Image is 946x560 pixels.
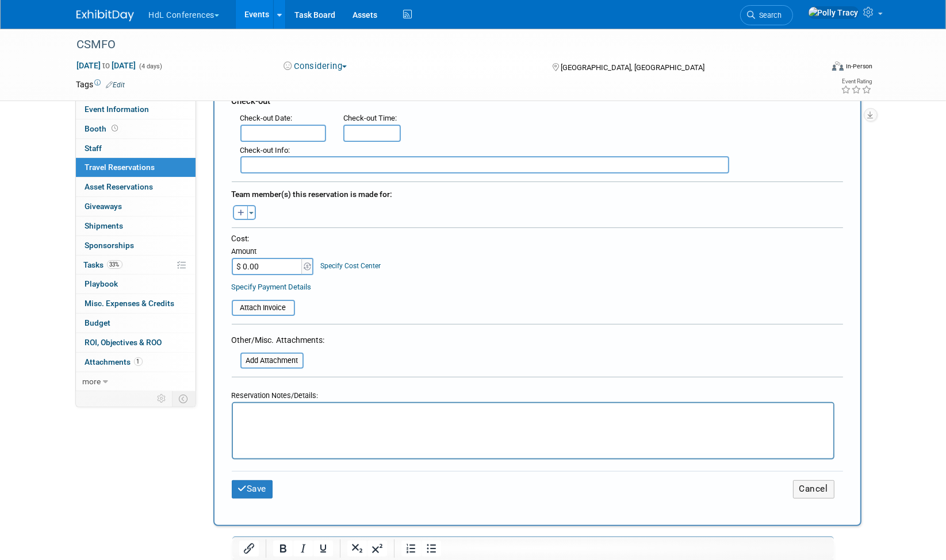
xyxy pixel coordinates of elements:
span: 1 [134,357,143,366]
div: Event Rating [841,79,872,84]
span: Tasks [84,260,122,269]
span: Booth [85,124,121,133]
a: Budget [76,314,196,333]
span: Check-out Info [240,146,289,155]
span: Budget [85,318,111,327]
td: Tags [76,79,125,90]
small: : [240,146,290,155]
a: Tasks33% [76,256,196,275]
a: ROI, Objectives & ROO [76,333,196,352]
span: Attachments [85,357,143,366]
a: Travel Reservations [76,158,196,177]
a: more [76,372,196,391]
span: Shipments [85,221,124,230]
a: Playbook [76,275,196,293]
span: more [83,377,101,386]
span: Giveaways [85,202,122,211]
span: Playbook [85,279,118,288]
a: Asset Reservations [76,177,196,196]
div: Other/Misc. Attachments: [232,334,325,349]
a: Specify Payment Details [232,283,312,291]
span: Travel Reservations [85,163,155,172]
a: Misc. Expenses & Credits [76,294,196,313]
span: Staff [85,144,102,153]
span: Booth not reserved yet [110,124,121,133]
a: Staff [76,139,196,158]
span: Asset Reservations [85,182,154,191]
a: Sponsorships [76,236,196,255]
button: Considering [279,60,351,72]
a: Booth [76,119,196,138]
img: Format-Inperson.png [832,61,844,71]
span: to [101,61,112,70]
span: Search [756,11,782,20]
span: Sponsorships [85,241,135,250]
div: Reservation Notes/Details: [232,385,834,402]
td: Personalize Event Tab Strip [152,391,173,406]
img: ExhibitDay [76,10,134,21]
a: Shipments [76,217,196,235]
div: Team member(s) this reservation is made for: [232,184,843,202]
a: Event Information [76,100,196,119]
span: ROI, Objectives & ROO [85,338,162,347]
span: Check-out [232,96,271,106]
a: Attachments1 [76,353,196,372]
span: Check-out Date [240,114,291,122]
span: (4 days) [139,63,163,70]
div: CSMFO [73,34,805,55]
span: [GEOGRAPHIC_DATA], [GEOGRAPHIC_DATA] [561,63,704,72]
a: Specify Cost Center [320,262,381,270]
button: Cancel [793,480,834,498]
small: : [343,114,397,122]
a: Search [740,5,793,25]
span: Misc. Expenses & Credits [85,299,175,308]
a: Edit [106,81,125,89]
span: Event Information [85,105,150,114]
td: Toggle Event Tabs [172,391,196,406]
img: Polly Tracy [808,6,859,19]
button: Save [232,480,273,498]
div: In-Person [845,62,872,71]
iframe: Rich Text Area [233,403,833,453]
span: [DATE] [DATE] [76,60,137,71]
div: Event Format [754,60,873,77]
a: Giveaways [76,197,196,216]
small: : [240,114,293,122]
span: Check-out Time [343,114,395,122]
span: 33% [107,260,122,269]
div: Cost: [232,233,843,244]
div: Amount [232,246,315,258]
